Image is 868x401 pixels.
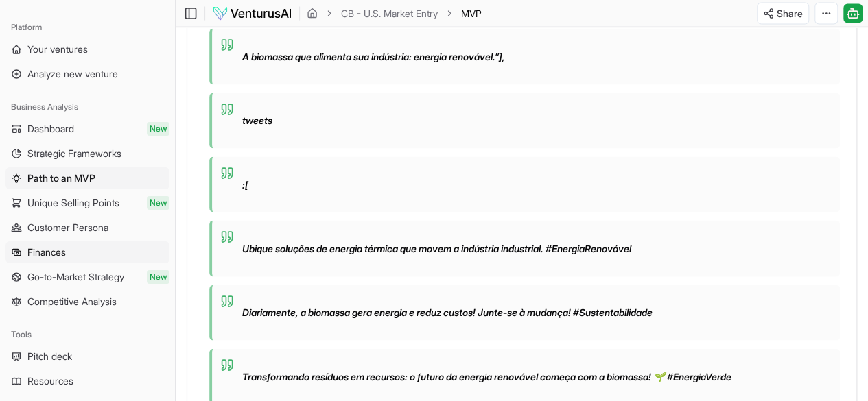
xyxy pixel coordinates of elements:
span: MVP [461,7,482,21]
a: Analyze new venture [5,63,169,85]
span: Analyze new venture [27,67,118,81]
a: Pitch deck [5,345,169,367]
span: New [147,270,169,284]
a: Resources [5,370,169,392]
a: Customer Persona [5,217,169,239]
span: New [147,196,169,210]
div: Tools [5,324,169,345]
p: tweets [242,114,272,127]
a: Path to an MVP [5,167,169,189]
span: Strategic Frameworks [27,147,121,160]
button: Share [757,3,809,25]
span: Customer Persona [27,221,108,234]
div: Business Analysis [5,96,169,118]
a: DashboardNew [5,118,169,140]
nav: breadcrumb [307,7,482,21]
span: Dashboard [27,122,74,136]
p: :[ [242,178,248,192]
p: Transformando resíduos em recursos: o futuro da energia renovável começa com a biomassa! 🌱 #Energ... [242,370,731,384]
a: Go-to-Market StrategyNew [5,266,169,288]
img: logo [212,5,292,22]
span: Go-to-Market Strategy [27,270,124,284]
a: Unique Selling PointsNew [5,192,169,214]
span: Pitch deck [27,350,72,363]
a: Strategic Frameworks [5,143,169,165]
p: Diariamente, a biomassa gera energia e reduz custos! Junte-se à mudança! #Sustentabilidade [242,306,653,319]
span: New [147,122,169,136]
a: Finances [5,241,169,263]
a: CB - U.S. Market Entry [341,7,438,21]
span: Resources [27,374,73,388]
p: Ubique soluções de energia térmica que movem a indústria industrial. #EnergiaRenovável [242,242,631,256]
div: Platform [5,16,169,38]
a: Your ventures [5,38,169,60]
span: Competitive Analysis [27,295,117,308]
span: Path to an MVP [27,171,95,185]
p: A biomassa que alimenta sua indústria: energia renovável.”], [242,50,505,64]
span: Finances [27,245,66,259]
span: Your ventures [27,42,88,56]
a: Competitive Analysis [5,291,169,313]
span: Unique Selling Points [27,196,119,210]
span: Share [777,7,803,21]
